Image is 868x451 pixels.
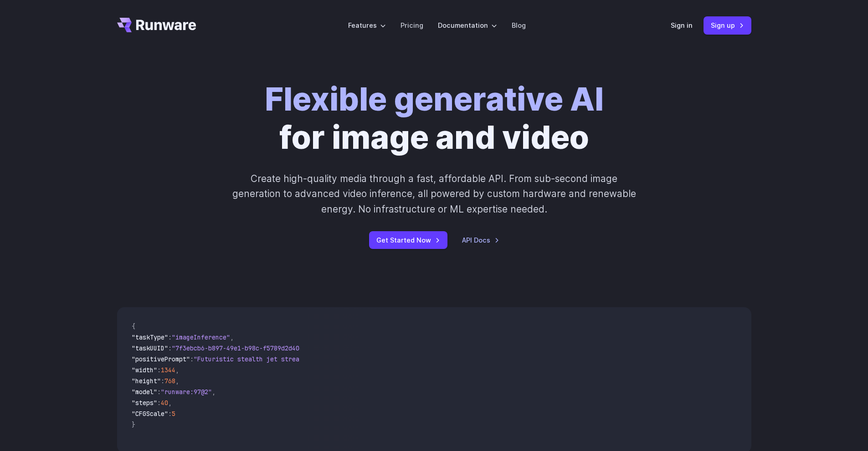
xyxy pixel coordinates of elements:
[168,333,172,341] span: :
[157,366,161,374] span: :
[132,344,168,352] span: "taskUUID"
[462,235,499,245] a: API Docs
[671,20,693,30] a: Sign in
[175,366,179,374] span: ,
[132,421,135,429] span: }
[117,18,196,32] a: Go to /
[175,377,179,385] span: ,
[190,355,194,363] span: :
[194,355,525,363] span: "Futuristic stealth jet streaking through a neon-lit cityscape with glowing purple exhaust"
[704,16,751,34] a: Sign up
[168,399,172,407] span: ,
[168,344,172,352] span: :
[132,322,135,330] span: {
[230,333,234,341] span: ,
[348,20,386,30] label: Features
[132,377,161,385] span: "height"
[369,231,447,249] a: Get Started Now
[168,410,172,418] span: :
[172,410,175,418] span: 5
[157,388,161,396] span: :
[161,388,212,396] span: "runware:97@2"
[161,377,164,385] span: :
[212,388,216,396] span: ,
[231,171,637,217] p: Create high-quality media through a fast, affordable API. From sub-second image generation to adv...
[161,366,175,374] span: 1344
[401,20,423,30] a: Pricing
[132,399,157,407] span: "steps"
[132,366,157,374] span: "width"
[512,20,526,30] a: Blog
[265,80,604,157] h1: for image and video
[172,344,310,352] span: "7f3ebcb6-b897-49e1-b98c-f5789d2d40d7"
[438,20,497,30] label: Documentation
[132,388,157,396] span: "model"
[132,410,168,418] span: "CFGScale"
[132,355,190,363] span: "positivePrompt"
[157,399,161,407] span: :
[172,333,230,341] span: "imageInference"
[164,377,175,385] span: 768
[161,399,168,407] span: 40
[132,333,168,341] span: "taskType"
[265,80,604,118] strong: Flexible generative AI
